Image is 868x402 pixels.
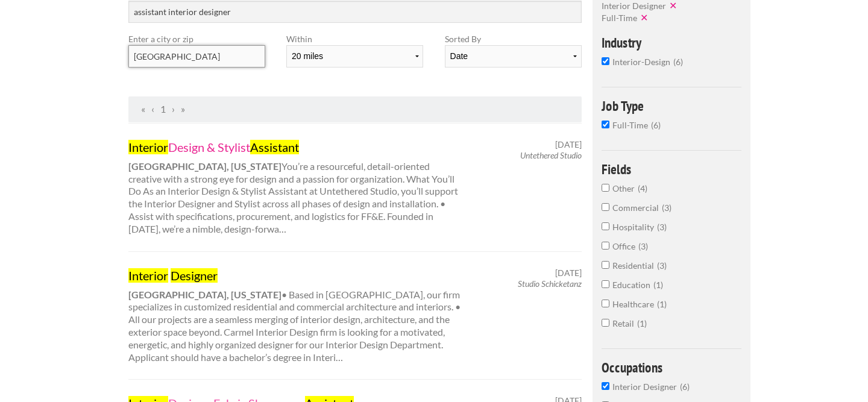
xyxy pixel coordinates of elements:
[128,140,168,154] mark: Interior
[555,139,582,150] span: [DATE]
[602,222,609,230] input: Hospitality3
[602,242,609,250] input: Office3
[172,103,175,115] span: Next Page
[602,203,609,211] input: Commercial3
[602,1,666,11] span: Interior Designer
[638,183,647,193] span: 4
[171,268,218,283] mark: Designer
[128,1,582,23] input: Search
[653,280,663,290] span: 1
[445,45,582,68] select: Sort results by
[151,103,154,115] span: Previous Page
[128,289,281,300] strong: [GEOGRAPHIC_DATA], [US_STATE]
[555,268,582,278] span: [DATE]
[602,184,609,192] input: Other4
[118,139,474,236] div: You’re a resourceful, detail-oriented creative with a strong eye for design and a passion for org...
[128,268,464,283] a: Interior Designer
[520,150,582,160] em: Untethered Studio
[181,103,185,115] span: Last Page, Page 1
[651,120,661,130] span: 6
[612,280,653,290] span: Education
[445,33,582,45] label: Sorted By
[612,203,662,213] span: Commercial
[612,260,657,271] span: Residential
[518,278,582,289] em: Studio Schicketanz
[638,241,648,251] span: 3
[141,103,145,115] span: First Page
[128,33,265,45] label: Enter a city or zip
[612,120,651,130] span: Full-Time
[602,36,742,49] h4: Industry
[602,13,637,23] span: Full-Time
[612,382,680,392] span: Interior Designer
[602,280,609,288] input: Education1
[250,140,299,154] mark: Assistant
[160,103,166,115] a: Page 1
[602,360,742,374] h4: Occupations
[612,318,637,328] span: Retail
[680,382,690,392] span: 6
[286,33,423,45] label: Within
[657,260,667,271] span: 3
[612,57,673,67] span: interior-design
[128,268,168,283] mark: Interior
[602,121,609,128] input: Full-Time6
[673,57,683,67] span: 6
[128,139,464,155] a: InteriorDesign & StylistAssistant
[612,222,657,232] span: Hospitality
[602,162,742,176] h4: Fields
[602,300,609,307] input: Healthcare1
[128,160,281,172] strong: [GEOGRAPHIC_DATA], [US_STATE]
[602,261,609,269] input: Residential3
[612,183,638,193] span: Other
[657,222,667,232] span: 3
[602,57,609,65] input: interior-design6
[602,319,609,327] input: Retail1
[662,203,671,213] span: 3
[637,11,654,24] button: ✕
[637,318,647,328] span: 1
[612,299,657,309] span: Healthcare
[657,299,667,309] span: 1
[602,99,742,113] h4: Job Type
[602,382,609,390] input: Interior Designer6
[612,241,638,251] span: Office
[118,268,474,364] div: • Based in [GEOGRAPHIC_DATA], our firm specializes in customized residential and commercial archi...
